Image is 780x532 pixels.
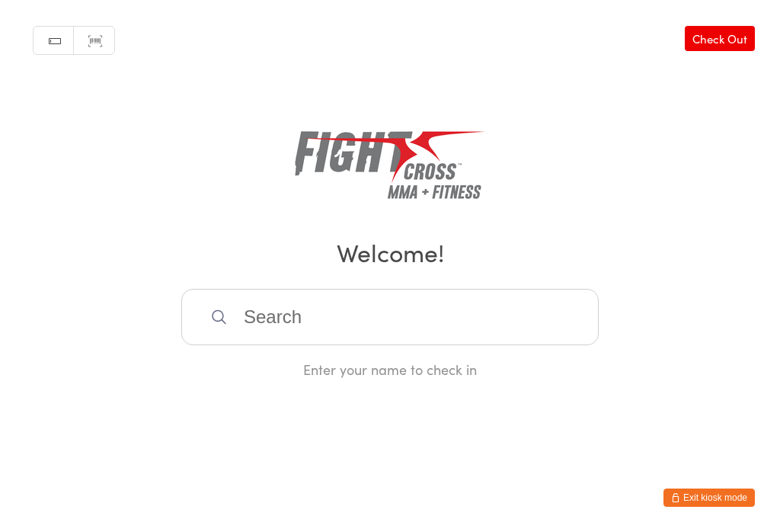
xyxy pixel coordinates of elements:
h2: Welcome! [15,235,765,269]
button: Exit kiosk mode [663,489,755,507]
a: Check Out [685,26,755,51]
div: Enter your name to check in [181,360,599,379]
img: Fightcross MMA & Fitness [295,107,485,213]
input: Search [181,289,599,345]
